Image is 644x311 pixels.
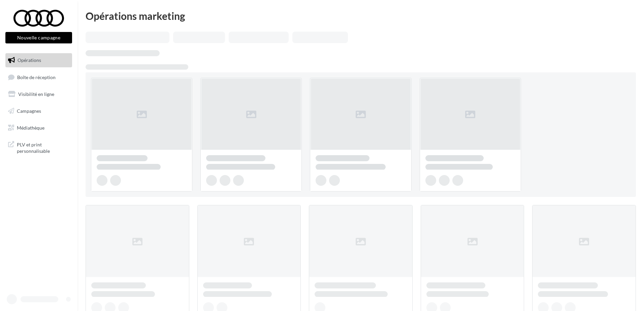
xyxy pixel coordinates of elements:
a: Médiathèque [4,121,73,135]
span: Médiathèque [17,125,44,130]
a: Campagnes [4,104,73,118]
a: Opérations [4,53,73,67]
div: Opérations marketing [86,11,636,21]
a: Boîte de réception [4,70,73,84]
button: Nouvelle campagne [5,32,72,43]
span: Boîte de réception [17,74,56,80]
span: Campagnes [17,108,41,114]
a: Visibilité en ligne [4,87,73,101]
span: Opérations [18,57,41,63]
span: PLV et print personnalisable [17,140,69,154]
a: PLV et print personnalisable [4,137,73,157]
span: Visibilité en ligne [18,91,54,97]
